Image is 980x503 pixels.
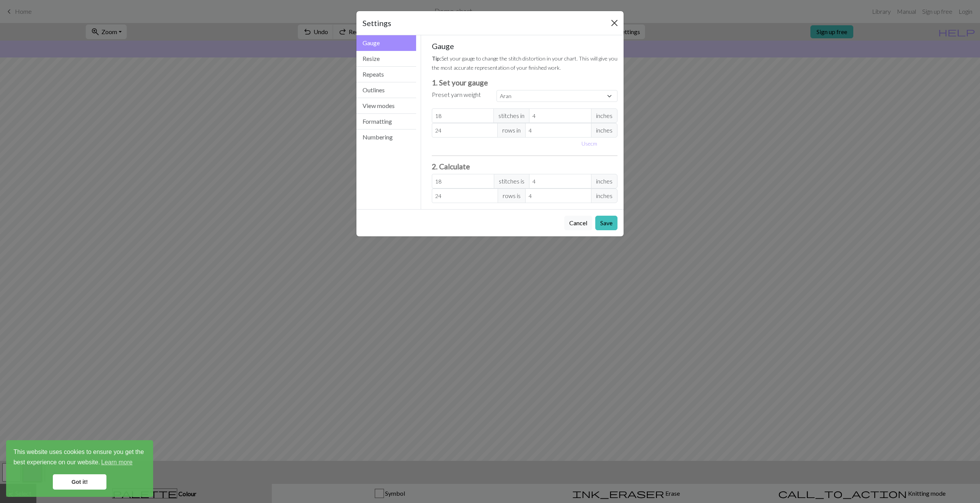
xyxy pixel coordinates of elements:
button: Formatting [356,114,416,129]
a: learn more about cookies [100,457,134,468]
button: Repeats [356,67,416,82]
span: inches [591,123,617,138]
h3: 2. Calculate [432,162,618,171]
button: Close [608,17,621,29]
small: Set your gauge to change the stitch distortion in your chart. This will give you the most accurat... [432,55,617,71]
button: Outlines [356,82,416,98]
button: Cancel [564,216,592,230]
button: Numbering [356,129,416,145]
span: rows is [498,188,526,203]
span: inches [591,188,617,203]
button: Resize [356,51,416,67]
h5: Gauge [432,41,618,51]
strong: Tip: [432,55,441,62]
a: dismiss cookie message [53,474,106,490]
button: Usecm [578,138,601,149]
button: Gauge [356,35,416,51]
span: This website uses cookies to ensure you get the best experience on our website. [13,447,146,468]
span: inches [591,174,617,188]
span: stitches in [493,108,529,123]
div: cookieconsent [6,440,153,497]
button: View modes [356,98,416,114]
h5: Settings [363,17,391,29]
span: rows in [497,123,526,138]
span: inches [591,108,617,123]
h3: 1. Set your gauge [432,78,618,87]
span: stitches is [494,174,529,188]
label: Preset yarn weight [432,90,481,99]
button: Save [595,216,617,230]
